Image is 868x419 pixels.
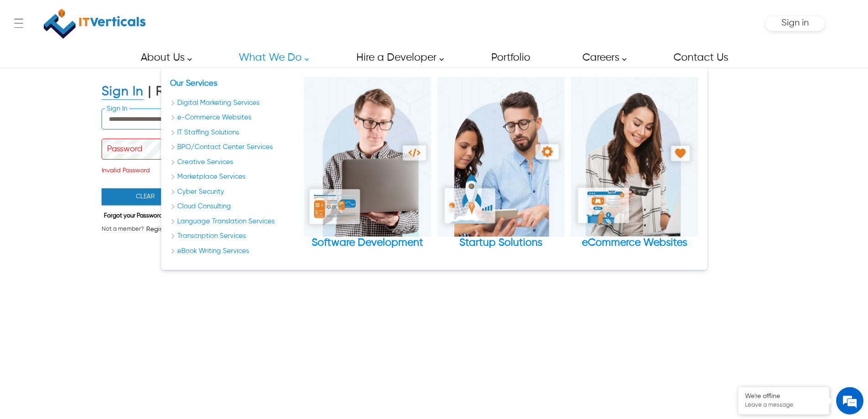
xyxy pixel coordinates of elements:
[102,84,144,100] div: Sign In
[63,239,69,245] img: salesiqlogo_leal7QplfZFryJ6FIlVepeu7OftD7mt8q6exU6-34PB8prfIgodN67KcxXM9Y7JQ_.png
[5,249,174,281] textarea: Type your message and click 'Submit'
[72,239,116,245] em: Driven by SalesIQ
[437,77,565,249] a: Startup Solutions
[170,231,298,242] a: Transcription Services
[47,51,153,63] div: Leave a message
[346,47,449,68] a: Hire a Developer
[745,402,822,409] p: Leave a message
[303,77,431,261] div: Software Development
[19,115,159,207] span: We are offline. Please leave us a message.
[156,84,239,100] div: Register Here
[303,237,431,249] div: Software Development
[149,5,171,26] div: Minimize live chat window
[437,77,565,237] img: Startup Solutions
[437,77,565,261] div: Startup Solutions
[170,98,298,109] a: Digital Marketing Services
[781,18,809,28] span: Sign in
[102,166,284,175] p: Invalid Password
[170,113,298,123] a: e-Commerce Websites
[170,246,298,257] a: eBook Writing Services
[102,188,189,205] button: Clear
[170,187,298,197] a: Cyber Security
[570,77,698,249] a: eCommerce Websites
[663,47,738,68] a: Contact Us
[303,77,431,237] img: Software Development
[170,79,217,88] a: Our Services
[228,47,314,68] a: What We Do
[303,77,431,249] a: Software Development
[170,142,298,153] a: bpo contact center services
[170,217,298,227] a: Language Translation Services
[781,21,809,27] a: Sign in
[437,237,565,249] div: Startup Solutions
[43,5,146,43] a: IT Verticals Inc
[570,77,698,261] div: eCommerce Websites
[102,225,144,234] span: Not a member?
[170,202,298,212] a: Cloud Consulting
[170,157,298,168] a: Creative Services
[745,393,822,400] div: We're offline
[15,55,38,60] img: logo_Zg8I0qSkbAqR2WFHt3p6CTuqpyXMFPubPcD2OT02zFN43Cy9FUNNG3NEPhM_Q1qe_.png
[570,77,698,237] img: eCommerce Websites
[481,47,540,68] a: Portfolio
[572,47,632,68] a: Careers
[130,47,197,68] a: About Us
[170,172,298,182] a: Marketplace Services
[170,128,298,138] a: IT Staffing Solutions
[44,5,146,43] img: IT Verticals Inc
[570,237,698,249] div: eCommerce Websites
[148,84,151,100] div: |
[146,225,185,234] span: Register Here
[102,210,168,222] button: Forgot your Password?
[134,281,165,293] em: Submit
